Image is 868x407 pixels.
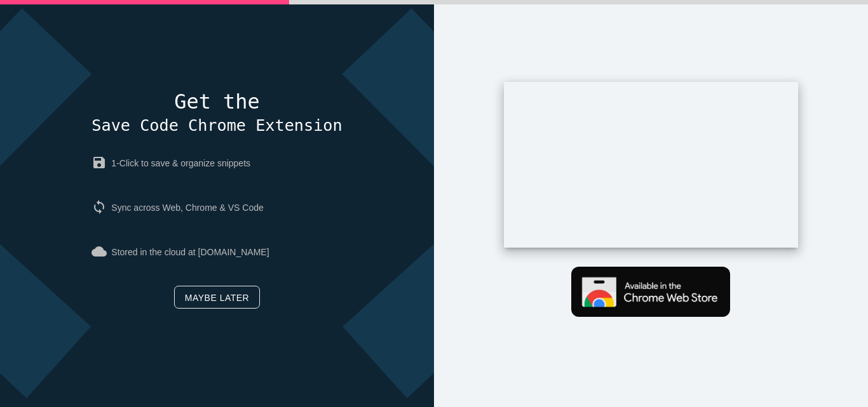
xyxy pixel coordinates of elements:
p: Stored in the cloud at [DOMAIN_NAME] [92,234,342,270]
i: sync [92,199,111,215]
p: 1-Click to save & organize snippets [92,145,342,181]
i: save [92,155,111,170]
img: Get Chrome extension [571,267,730,317]
i: cloud [92,244,111,259]
span: Save Code Chrome Extension [92,116,342,135]
h4: Get the [92,91,342,137]
p: Sync across Web, Chrome & VS Code [92,190,342,225]
a: Maybe later [174,286,260,309]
